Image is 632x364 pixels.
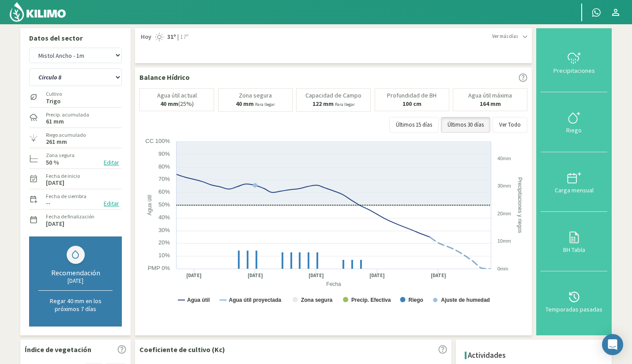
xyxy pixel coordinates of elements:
img: Kilimo [9,1,67,23]
button: BH Tabla [541,212,607,271]
p: (25%) [160,101,194,107]
div: [DATE] [38,277,113,285]
text: 30% [158,227,170,233]
p: Agua útil máxima [468,92,512,99]
text: Precip. Efectiva [351,297,391,303]
text: Zona segura [301,297,333,303]
text: 20mm [497,211,511,216]
label: Zona segura [46,151,75,159]
text: 10mm [497,238,511,244]
label: Precip. acumulada [46,111,89,119]
text: 0mm [497,266,508,271]
text: Agua útil [147,195,153,215]
span: | [177,33,179,41]
b: 164 mm [480,100,501,108]
label: 61 mm [46,119,64,124]
text: [DATE] [248,272,263,279]
text: 20% [158,239,170,246]
text: 60% [158,188,170,195]
p: Agua útil actual [157,92,197,99]
div: Precipitaciones [543,68,605,74]
button: Carga mensual [541,152,607,212]
b: 122 mm [312,100,334,108]
text: Agua útil [187,297,210,303]
div: Temporadas pasadas [543,306,605,312]
label: Cultivo [46,90,62,98]
p: Coeficiente de cultivo (Kc) [139,344,225,355]
label: 50 % [46,160,59,165]
strong: 31º [167,33,176,41]
text: 90% [158,150,170,157]
text: PMP 0% [148,265,170,271]
button: Últimos 30 días [441,117,490,133]
text: 30mm [497,183,511,188]
label: Fecha de siembra [46,192,87,200]
text: [DATE] [431,272,446,279]
div: BH Tabla [543,247,605,253]
p: Datos del sector [29,33,122,43]
button: Últimos 15 días [389,117,439,133]
label: [DATE] [46,221,64,227]
text: CC 100% [145,138,170,144]
text: [DATE] [369,272,385,279]
text: 70% [158,176,170,182]
p: Regar 40 mm en los próximos 7 días [38,297,113,313]
button: Riego [541,92,607,152]
b: 40 mm [236,100,254,108]
text: Agua útil proyectada [229,297,282,303]
p: Índice de vegetación [25,344,91,355]
label: Fecha de inicio [46,172,80,180]
div: Carga mensual [543,187,605,193]
text: Riego [408,297,423,303]
div: Recomendación [38,268,113,277]
p: Profundidad de BH [387,92,436,99]
p: Zona segura [239,92,272,99]
text: [DATE] [308,272,324,279]
small: Para llegar [255,101,275,107]
label: Fecha de finalización [46,213,94,221]
span: Hoy [139,33,151,41]
p: Capacidad de Campo [305,92,361,99]
text: Ajuste de humedad [441,297,490,303]
b: 100 cm [403,100,421,108]
div: Open Intercom Messenger [602,334,623,355]
button: Temporadas pasadas [541,271,607,331]
text: [DATE] [186,272,202,279]
b: 40 mm [160,100,178,108]
label: Trigo [46,98,62,104]
text: 10% [158,252,170,259]
text: Precipitaciones y riegos [517,177,523,233]
label: 261 mm [46,139,67,145]
button: Precipitaciones [541,33,607,92]
text: Fecha [326,281,341,287]
span: Ver más días [492,33,518,40]
h4: Actividades [468,351,506,360]
text: 40mm [497,156,511,161]
button: Ver Todo [493,117,527,133]
span: 17º [179,33,188,41]
label: -- [46,200,50,206]
label: [DATE] [46,180,64,186]
label: Riego acumulado [46,131,86,139]
text: 80% [158,163,170,170]
p: Balance Hídrico [139,72,190,83]
div: Riego [543,127,605,133]
text: 40% [158,214,170,221]
small: Para llegar [335,101,355,107]
text: 50% [158,201,170,208]
button: Editar [101,158,122,168]
button: Editar [101,199,122,209]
